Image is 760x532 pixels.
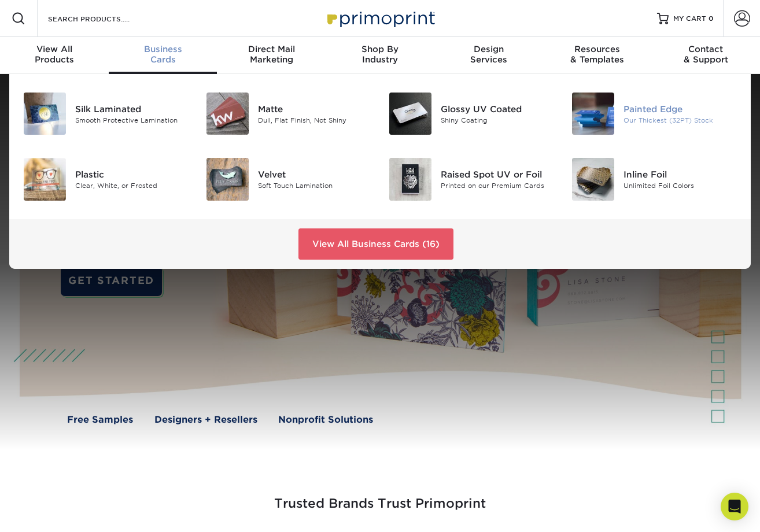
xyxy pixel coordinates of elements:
[24,158,66,200] img: Plastic Business Cards
[721,493,748,520] div: Open Intercom Messenger
[441,102,554,115] div: Glossy UV Coated
[75,115,189,125] div: Smooth Protective Lamination
[441,181,554,191] div: Printed on our Premium Cards
[206,88,371,139] a: Matte Business Cards Matte Dull, Flat Finish, Not Shiny
[624,115,737,125] div: Our Thickest (32PT) Stock
[543,44,652,65] div: & Templates
[709,14,714,23] span: 0
[389,158,431,200] img: Raised Spot UV or Foil Business Cards
[673,14,706,24] span: MY CART
[109,44,217,54] span: Business
[543,37,652,74] a: Resources& Templates
[651,37,760,74] a: Contact& Support
[258,102,371,115] div: Matte
[258,181,371,191] div: Soft Touch Lamination
[217,44,326,54] span: Direct Mail
[571,88,737,139] a: Painted Edge Business Cards Painted Edge Our Thickest (32PT) Stock
[24,93,66,135] img: Silk Laminated Business Cards
[109,44,217,65] div: Cards
[47,12,160,25] input: SEARCH PRODUCTS.....
[322,6,438,31] img: Primoprint
[572,158,614,200] img: Inline Foil Business Cards
[206,153,371,205] a: Velvet Business Cards Velvet Soft Touch Lamination
[389,153,554,205] a: Raised Spot UV or Foil Business Cards Raised Spot UV or Foil Printed on our Premium Cards
[572,93,614,135] img: Painted Edge Business Cards
[624,168,737,181] div: Inline Foil
[624,181,737,191] div: Unlimited Foil Colors
[441,168,554,181] div: Raised Spot UV or Foil
[326,44,434,65] div: Industry
[206,93,249,135] img: Matte Business Cards
[23,153,189,205] a: Plastic Business Cards Plastic Clear, White, or Frosted
[389,93,431,135] img: Glossy UV Coated Business Cards
[543,44,652,54] span: Resources
[217,44,326,65] div: Marketing
[258,115,371,125] div: Dull, Flat Finish, Not Shiny
[217,37,326,74] a: Direct MailMarketing
[389,88,554,139] a: Glossy UV Coated Business Cards Glossy UV Coated Shiny Coating
[258,168,371,181] div: Velvet
[651,44,760,65] div: & Support
[441,115,554,125] div: Shiny Coating
[434,44,543,54] span: Design
[75,168,189,181] div: Plastic
[651,44,760,54] span: Contact
[434,44,543,65] div: Services
[326,44,434,54] span: Shop By
[298,228,453,260] a: View All Business Cards (16)
[434,37,543,74] a: DesignServices
[326,37,434,74] a: Shop ByIndustry
[109,37,217,74] a: BusinessCards
[206,158,249,200] img: Velvet Business Cards
[75,181,189,191] div: Clear, White, or Frosted
[75,102,189,115] div: Silk Laminated
[624,102,737,115] div: Painted Edge
[42,468,718,525] h3: Trusted Brands Trust Primoprint
[23,88,189,139] a: Silk Laminated Business Cards Silk Laminated Smooth Protective Lamination
[571,153,737,205] a: Inline Foil Business Cards Inline Foil Unlimited Foil Colors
